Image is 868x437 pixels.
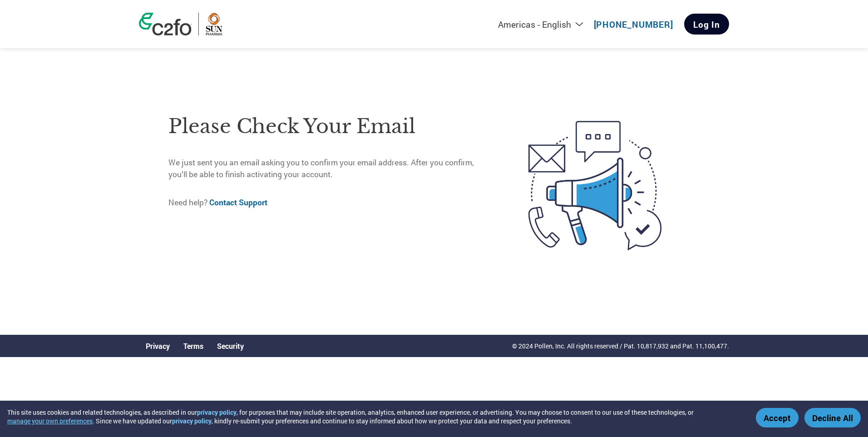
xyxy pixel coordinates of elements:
a: Log In [684,14,729,35]
p: We just sent you an email asking you to confirm your email address. After you confirm, you’ll be ... [168,157,490,181]
h1: Please check your email [168,112,490,141]
a: privacy policy [197,408,237,417]
a: Security [217,341,244,351]
img: c2fo logo [139,13,192,35]
a: Privacy [146,341,170,351]
button: manage your own preferences [7,417,93,425]
p: Need help? [168,197,490,209]
img: Sun Pharma [206,13,222,35]
a: Terms [183,341,203,351]
p: © 2024 Pollen, Inc. All rights reserved / Pat. 10,817,932 and Pat. 11,100,477. [512,341,729,351]
button: Accept [756,408,799,427]
div: This site uses cookies and related technologies, as described in our , for purposes that may incl... [7,408,743,425]
button: Decline All [804,408,861,427]
a: Contact Support [209,197,267,208]
a: [PHONE_NUMBER] [594,19,673,30]
a: privacy policy [172,417,212,425]
img: open-email [490,104,700,266]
